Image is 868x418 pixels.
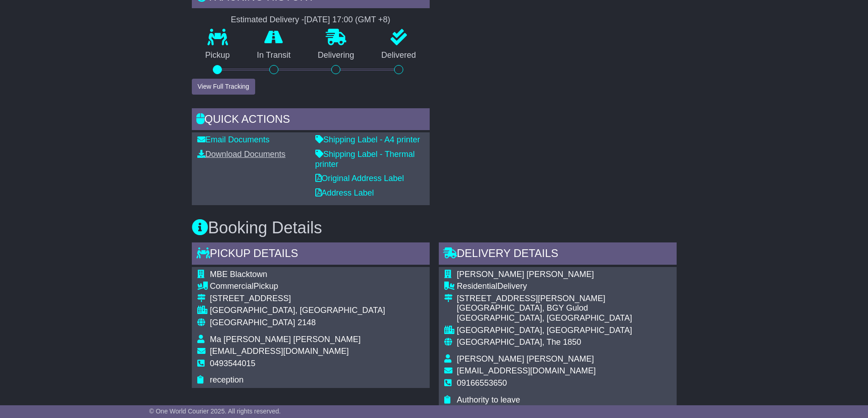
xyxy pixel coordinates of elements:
p: In Transit [243,50,304,60]
span: 09166553650 [457,378,507,388]
span: 1850 [563,337,581,347]
p: Pickup [192,50,244,60]
span: [PERSON_NAME] [PERSON_NAME] [457,354,594,363]
span: reception [210,375,244,384]
div: Quick Actions [192,108,430,133]
div: [STREET_ADDRESS] [210,294,385,304]
div: Estimated Delivery - [192,15,430,25]
span: 0493544015 [210,359,256,368]
span: [GEOGRAPHIC_DATA], The [457,337,561,347]
a: Original Address Label [315,174,404,183]
a: Download Documents [197,150,286,159]
div: Pickup Details [192,242,430,267]
span: MBE Blacktown [210,270,267,279]
div: [DATE] 17:00 (GMT +8) [304,15,390,25]
a: Shipping Label - A4 printer [315,135,420,144]
a: Shipping Label - Thermal printer [315,150,415,169]
div: [GEOGRAPHIC_DATA], [GEOGRAPHIC_DATA] [210,306,385,316]
div: Delivery [457,282,671,292]
h3: Booking Details [192,219,677,237]
span: Residential [457,282,498,291]
div: [GEOGRAPHIC_DATA], BGY Gulod [GEOGRAPHIC_DATA], [GEOGRAPHIC_DATA] [457,303,671,323]
p: Delivered [368,50,430,60]
span: [PERSON_NAME] [PERSON_NAME] [457,270,594,279]
div: Delivery Details [439,242,677,267]
div: Pickup [210,282,385,292]
span: © One World Courier 2025. All rights reserved. [149,408,281,415]
span: [EMAIL_ADDRESS][DOMAIN_NAME] [457,366,596,375]
span: Commercial [210,282,254,291]
p: Delivering [304,50,368,60]
a: Email Documents [197,135,270,144]
div: [GEOGRAPHIC_DATA], [GEOGRAPHIC_DATA] [457,326,671,336]
span: Ma [PERSON_NAME] [PERSON_NAME] [210,335,361,344]
span: [GEOGRAPHIC_DATA] [210,318,295,327]
span: [EMAIL_ADDRESS][DOMAIN_NAME] [210,347,349,356]
a: Address Label [315,188,374,197]
span: 2148 [298,318,316,327]
span: Authority to leave [457,395,520,404]
div: [STREET_ADDRESS][PERSON_NAME] [457,294,671,304]
button: View Full Tracking [192,79,255,95]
